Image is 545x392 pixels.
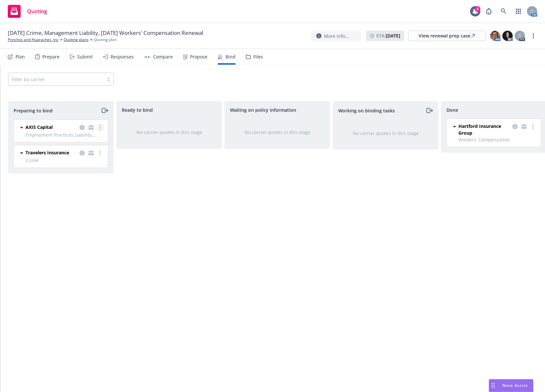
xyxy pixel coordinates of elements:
[26,131,104,138] span: Employment Practices Liability, Directors and Officers, Fiduciary Liability
[8,29,203,37] span: [DATE] Crime, Management Liability, [DATE] Workers' Compensation Renewal
[502,383,528,388] span: Nova Assist
[446,107,458,113] span: Done
[425,107,433,114] a: moveRight
[96,124,104,131] a: more
[14,107,53,114] span: Preparing to bind
[253,54,263,59] div: Files
[78,149,86,157] a: copy logging email
[489,379,533,392] button: Nova Assist
[27,9,47,14] span: Quoting
[324,33,349,39] span: More info...
[497,5,510,18] a: Search
[408,31,486,41] a: View renewal prep case
[87,124,95,131] a: copy logging email
[122,107,153,113] span: Ready to bind
[5,2,50,20] a: Quoting
[376,32,400,39] span: ETA :
[127,129,211,136] div: No carrier quotes in this stage
[78,124,86,131] a: copy logging email
[77,54,93,59] div: Submit
[26,157,104,164] span: Crime
[100,107,108,114] a: moveRight
[482,5,495,18] a: Report a Bug
[529,32,537,40] a: more
[458,123,510,136] span: Hartford Insurance Group
[529,123,537,130] a: more
[230,107,296,113] span: Waiting on policy information
[311,31,361,41] button: More info...
[419,31,475,41] div: View renewal prep case
[489,379,497,392] div: Drag to move
[16,54,25,59] div: Plan
[386,33,400,39] strong: [DATE]
[110,54,134,59] div: Responses
[490,31,500,41] img: photo
[235,129,320,136] div: No carrier quotes in this stage
[26,124,53,130] span: AXIS Capital
[225,54,236,59] div: Bind
[190,54,207,59] div: Propose
[153,54,173,59] div: Compare
[512,5,525,18] a: Switch app
[96,149,104,157] a: more
[94,37,117,43] span: Quoting plan
[87,149,95,157] a: copy logging email
[26,149,69,156] span: Travelers Insurance
[8,37,58,43] a: Ponchos and Huaraches, Inc
[502,31,513,41] img: photo
[520,123,528,130] a: copy logging email
[511,123,519,130] a: copy logging email
[42,54,59,59] div: Prepare
[343,130,428,137] div: No carrier quotes in this stage
[458,136,537,143] span: Workers' Compensation
[64,37,89,43] a: Quoting plans
[338,107,395,114] span: Working on binding tasks
[475,6,480,12] div: 4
